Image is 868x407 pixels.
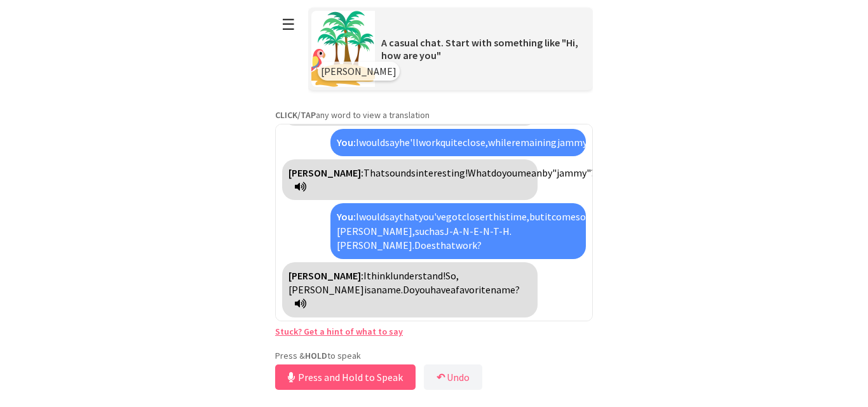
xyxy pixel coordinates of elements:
span: I [363,269,367,282]
span: you [502,166,517,179]
span: have [430,283,451,296]
span: I [390,269,393,282]
span: say [385,210,399,223]
span: I [356,210,359,223]
span: but [529,210,545,223]
span: work [419,136,440,149]
div: Click to translate [282,159,538,201]
strong: [PERSON_NAME]: [288,269,363,282]
span: "jammy"? [552,166,595,179]
span: a [451,283,456,296]
span: [PERSON_NAME]. [337,239,414,251]
strong: [PERSON_NAME]: [288,166,363,179]
span: that [436,239,456,251]
span: do [491,166,502,179]
a: Stuck? Get a hint of what to say [275,326,403,337]
strong: CLICK/TAP [275,109,316,121]
p: Press & to speak [275,350,593,361]
span: time, [506,210,529,223]
span: favorite [456,283,491,296]
span: mean [517,166,542,179]
span: while [488,136,512,149]
span: Do [403,283,415,296]
span: comes [552,210,580,223]
span: That [363,166,385,179]
span: remaining [512,136,557,149]
p: any word to view a translation [275,109,593,121]
span: name? [491,283,520,296]
button: ☰ [275,8,302,41]
span: he'll [399,136,419,149]
span: work? [456,239,482,251]
span: you [415,283,430,296]
span: jammy. [557,136,588,149]
span: understand! [393,269,445,282]
span: I [356,136,359,149]
strong: You: [337,210,356,223]
span: [PERSON_NAME], [337,225,415,237]
strong: HOLD [305,350,327,361]
span: would [359,136,385,149]
span: would [359,210,385,223]
span: that [399,210,419,223]
span: by [542,166,552,179]
span: as [435,225,444,237]
span: [PERSON_NAME] [288,283,364,296]
span: out [580,210,595,223]
span: So, [445,269,459,282]
b: ↶ [437,371,445,384]
span: closer [462,210,489,223]
span: a [371,283,376,296]
div: Click to translate [330,203,586,258]
span: What [468,166,491,179]
span: you've [419,210,446,223]
span: say [385,136,399,149]
img: Scenario Image [311,11,375,87]
span: Does [414,239,436,251]
span: this [489,210,506,223]
span: name. [376,283,403,296]
div: Click to translate [282,262,538,317]
span: sounds [385,166,416,179]
button: Press and Hold to Speak [275,364,416,390]
span: it [545,210,552,223]
button: ↶Undo [424,364,482,390]
div: Click to translate [330,129,586,156]
span: close, [463,136,488,149]
span: got [446,210,462,223]
span: is [364,283,371,296]
strong: You: [337,136,356,149]
span: such [415,225,435,237]
span: interesting! [416,166,468,179]
span: J-A-N-E-N-T-H. [444,225,512,237]
span: [PERSON_NAME] [321,65,397,77]
span: A casual chat. Start with something like "Hi, how are you" [381,36,578,62]
span: think [367,269,390,282]
span: quite [440,136,463,149]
